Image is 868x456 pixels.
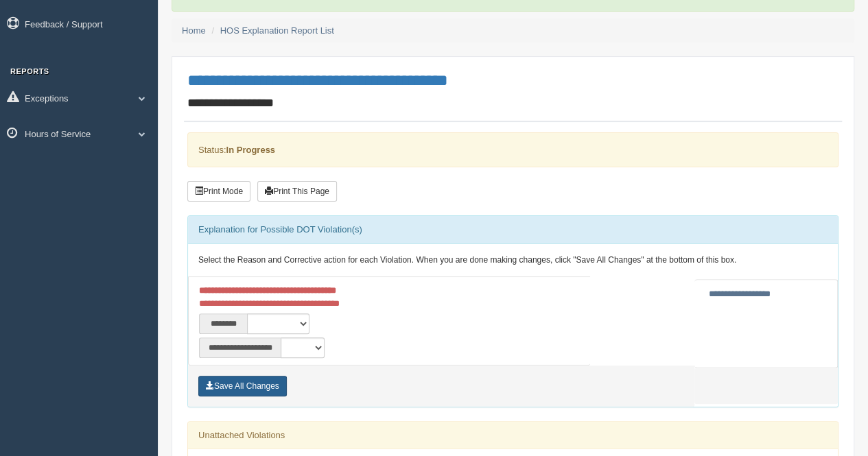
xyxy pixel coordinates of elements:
[226,145,275,155] strong: In Progress
[188,216,838,243] div: Explanation for Possible DOT Violation(s)
[187,132,838,167] div: Status:
[188,422,838,449] div: Unattached Violations
[187,181,250,202] button: Print Mode
[182,25,206,36] a: Home
[188,244,838,277] div: Select the Reason and Corrective action for each Violation. When you are done making changes, cli...
[257,181,337,202] button: Print This Page
[220,25,334,36] a: HOS Explanation Report List
[198,376,287,396] button: Save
